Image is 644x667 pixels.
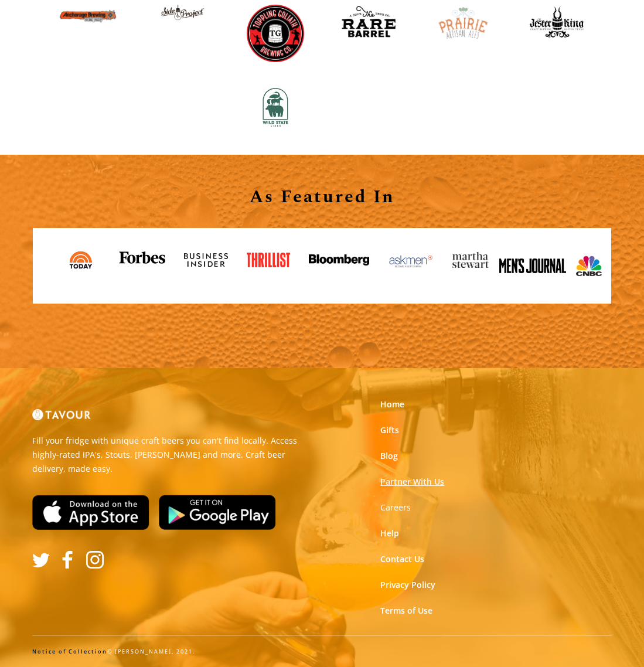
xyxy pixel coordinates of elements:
a: Help [380,528,399,539]
strong: As Featured In [250,183,395,210]
a: Home [380,399,404,410]
p: Fill your fridge with unique craft beers you can't find locally. Access highly-rated IPA's, Stout... [32,434,314,476]
a: Blog [380,450,398,462]
a: Gifts [380,424,399,436]
a: Careers [380,502,411,513]
a: Terms of Use [380,605,432,617]
a: Notice of Collection [32,648,107,655]
a: Partner With Us [380,476,444,488]
a: Contact Us [380,553,424,565]
strong: Careers [380,502,411,513]
div: © [PERSON_NAME], 2021. [32,648,612,656]
a: Privacy Policy [380,579,435,591]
